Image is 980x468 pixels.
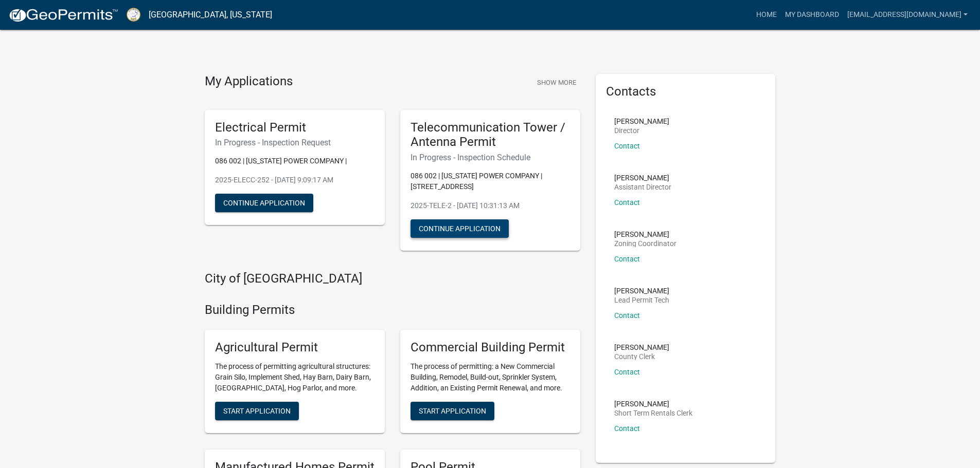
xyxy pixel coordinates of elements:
p: Director [614,127,669,134]
p: Short Term Rentals Clerk [614,409,692,417]
p: 2025-ELECC-252 - [DATE] 9:09:17 AM [215,175,375,185]
h5: Telecommunication Tower / Antenna Permit [411,120,570,150]
p: County Clerk [614,353,669,360]
h4: My Applications [205,74,293,89]
a: Contact [614,198,640,207]
a: My Dashboard [781,5,843,25]
a: Contact [614,311,640,320]
img: Putnam County, Georgia [127,8,140,22]
p: Lead Permit Tech [614,296,669,304]
a: Contact [614,424,640,433]
p: [PERSON_NAME] [614,400,692,407]
p: Assistant Director [614,183,671,191]
h5: Agricultural Permit [215,340,375,355]
button: Continue Application [215,194,313,212]
h4: Building Permits [205,303,580,317]
h5: Contacts [606,84,765,99]
h4: City of [GEOGRAPHIC_DATA] [205,271,580,286]
p: [PERSON_NAME] [614,231,676,238]
p: 086 002 | [US_STATE] POWER COMPANY | [215,156,375,166]
button: Start Application [215,402,299,420]
a: [EMAIL_ADDRESS][DOMAIN_NAME] [843,5,972,25]
h6: In Progress - Inspection Schedule [411,153,570,162]
button: Start Application [411,402,494,420]
p: The process of permitting agricultural structures: Grain Silo, Implement Shed, Hay Barn, Dairy Ba... [215,361,375,394]
p: 2025-TELE-2 - [DATE] 10:31:13 AM [411,200,570,211]
span: Start Application [419,406,486,415]
h5: Commercial Building Permit [411,340,570,355]
p: [PERSON_NAME] [614,174,671,181]
p: 086 002 | [US_STATE] POWER COMPANY | [STREET_ADDRESS] [411,171,570,192]
p: [PERSON_NAME] [614,118,669,125]
p: [PERSON_NAME] [614,287,669,294]
a: [GEOGRAPHIC_DATA], [US_STATE] [149,6,272,24]
a: Contact [614,368,640,376]
p: Zoning Coordinator [614,240,676,247]
a: Contact [614,142,640,150]
button: Show More [533,74,580,91]
a: Home [752,5,781,25]
button: Continue Application [411,219,509,238]
h5: Electrical Permit [215,120,375,135]
h6: In Progress - Inspection Request [215,138,375,147]
span: Start Application [223,406,291,415]
p: The process of permitting: a New Commercial Building, Remodel, Build-out, Sprinkler System, Addit... [411,361,570,394]
a: Contact [614,255,640,263]
p: [PERSON_NAME] [614,344,669,351]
